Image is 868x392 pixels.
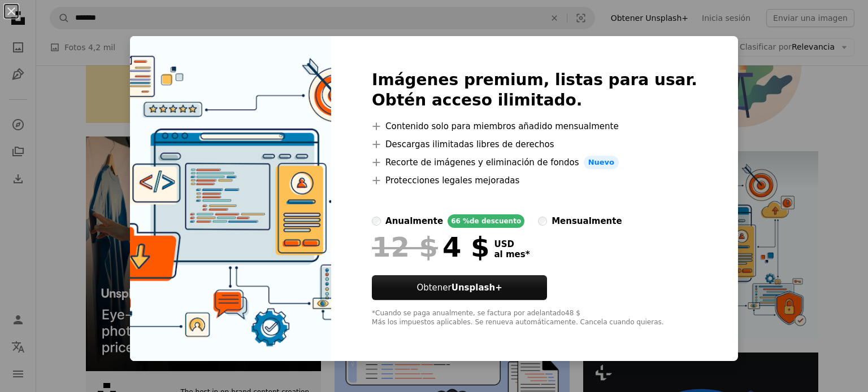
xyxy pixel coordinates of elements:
[372,70,697,111] h2: Imágenes premium, listas para usar. Obtén acceso ilimitado.
[552,214,622,228] div: mensualmente
[372,174,697,187] li: Protecciones legales mejoradas
[372,232,438,262] span: 12 $
[372,232,489,262] div: 4 $
[372,138,697,151] li: Descargas ilimitadas libres de derechos
[385,214,443,228] div: anualmente
[538,217,547,226] input: mensualmente
[372,309,697,327] div: *Cuando se paga anualmente, se factura por adelantado 48 $ Más los impuestos aplicables. Se renue...
[494,249,530,259] span: al mes *
[372,217,381,226] input: anualmente66 %de descuento
[584,156,619,169] span: Nuevo
[452,283,502,293] strong: Unsplash+
[372,120,697,133] li: Contenido solo para miembros añadido mensualmente
[372,275,547,300] button: ObtenerUnsplash+
[448,214,524,228] div: 66 % de descuento
[372,156,697,169] li: Recorte de imágenes y eliminación de fondos
[494,239,530,249] span: USD
[130,36,331,361] img: premium_vector-1734608029824-0dc756e0d64d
